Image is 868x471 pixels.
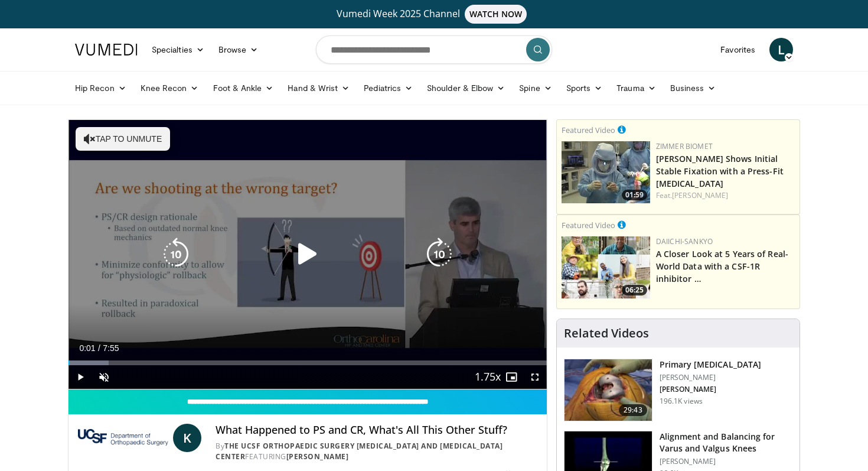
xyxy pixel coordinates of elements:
[562,141,650,203] img: 6bc46ad6-b634-4876-a934-24d4e08d5fac.150x105_q85_crop-smart_upscale.jpg
[92,365,116,389] button: Unmute
[562,141,650,203] a: 01:59
[216,441,537,462] div: By FEATURING
[564,359,652,421] img: 297061_3.png.150x105_q85_crop-smart_upscale.jpg
[663,76,723,100] a: Business
[622,190,647,200] span: 01:59
[465,5,527,24] span: WATCH NOW
[656,236,713,246] a: Daiichi-Sankyo
[133,76,206,100] a: Knee Recon
[562,125,615,135] small: Featured Video
[619,404,647,416] span: 29:43
[216,424,537,437] h4: What Happened to PS and CR, What's All This Other Stuff?
[357,76,420,100] a: Pediatrics
[280,76,357,100] a: Hand & Wrist
[656,141,713,151] a: Zimmer Biomet
[173,424,201,452] a: K
[660,457,792,466] p: [PERSON_NAME]
[660,431,792,454] h3: Alignment and Balancing for Varus and Valgus Knees
[672,190,728,200] a: [PERSON_NAME]
[68,120,547,389] video-js: Video Player
[562,236,650,298] a: 06:25
[523,365,547,389] button: Fullscreen
[68,365,92,389] button: Play
[76,127,170,151] button: Tap to unmute
[564,326,649,340] h4: Related Videos
[77,5,791,24] a: Vumedi Week 2025 ChannelWATCH NOW
[206,76,281,100] a: Foot & Ankle
[656,248,788,284] a: A Closer Look at 5 Years of Real-World Data with a CSF-1R inhibitor …
[609,76,663,100] a: Trauma
[420,76,512,100] a: Shoulder & Elbow
[559,76,610,100] a: Sports
[103,343,119,353] span: 7:55
[622,285,647,295] span: 06:25
[564,359,792,421] a: 29:43 Primary [MEDICAL_DATA] [PERSON_NAME] [PERSON_NAME] 196.1K views
[562,220,615,230] small: Featured Video
[145,38,211,61] a: Specialties
[216,441,502,462] a: The UCSF Orthopaedic Surgery [MEDICAL_DATA] and [MEDICAL_DATA] Center
[512,76,559,100] a: Spine
[656,190,795,201] div: Feat.
[500,365,523,389] button: Enable picture-in-picture mode
[286,451,349,462] a: [PERSON_NAME]
[211,38,266,61] a: Browse
[79,343,95,353] span: 0:01
[75,44,138,56] img: VuMedi Logo
[656,153,784,189] a: [PERSON_NAME] Shows Initial Stable Fixation with a Press-Fit [MEDICAL_DATA]
[660,359,761,371] h3: Primary [MEDICAL_DATA]
[562,236,650,298] img: 93c22cae-14d1-47f0-9e4a-a244e824b022.png.150x105_q85_crop-smart_upscale.jpg
[98,343,100,353] span: /
[769,38,793,61] a: L
[660,373,761,382] p: [PERSON_NAME]
[68,76,133,100] a: Hip Recon
[316,35,552,64] input: Search topics, interventions
[660,385,761,394] p: [PERSON_NAME]
[660,397,703,406] p: 196.1K views
[78,424,168,452] img: The UCSF Orthopaedic Surgery Arthritis and Joint Replacement Center
[68,360,547,365] div: Progress Bar
[713,38,762,61] a: Favorites
[476,365,500,389] button: Playback Rate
